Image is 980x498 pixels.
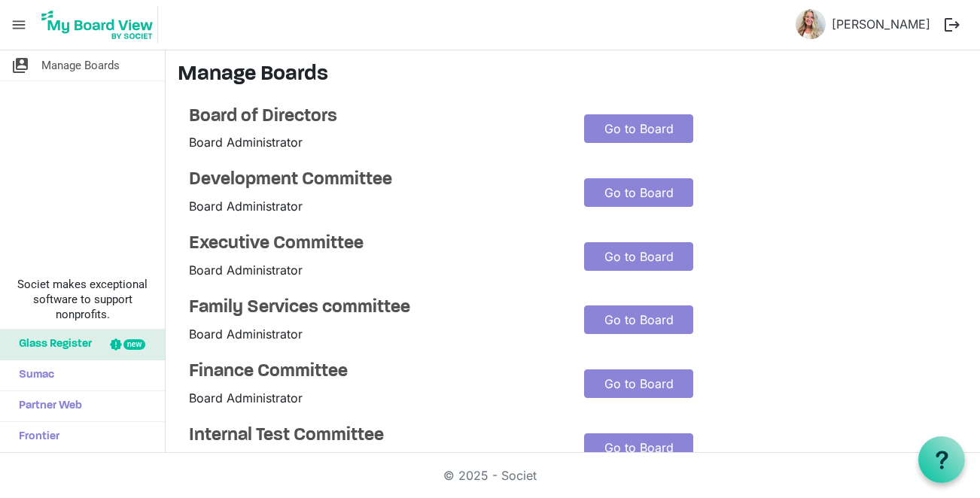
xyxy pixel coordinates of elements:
[936,9,968,41] button: logout
[584,114,693,143] a: Go to Board
[11,50,29,80] span: switch_account
[443,468,537,483] a: © 2025 - Societ
[41,50,120,80] span: Manage Boards
[11,329,92,360] span: Glass Register
[189,361,562,383] a: Finance Committee
[11,391,82,421] span: Partner Web
[826,9,936,39] a: [PERSON_NAME]
[189,425,562,447] a: Internal Test Committee
[37,6,158,44] img: My Board View Logo
[123,339,145,350] div: new
[7,277,158,322] span: Societ makes exceptional software to support nonprofits.
[584,178,693,207] a: Go to Board
[11,422,59,452] span: Frontier
[189,297,562,319] a: Family Services committee
[796,9,826,39] img: LS-MNrqZjgQ_wrPGQ6y3TlJ-mG7o4JT1_0TuBKFgoAiQ40SA2tedeKhdbq5b_xD0KWyXqBKNCt8CSyyraCI1pA_thumb.png
[584,242,693,271] a: Go to Board
[584,433,693,462] a: Go to Board
[189,199,303,214] span: Board Administrator
[189,135,303,150] span: Board Administrator
[11,360,54,390] span: Sumac
[584,305,693,334] a: Go to Board
[189,390,303,405] span: Board Administrator
[584,369,693,398] a: Go to Board
[189,106,562,128] a: Board of Directors
[178,62,968,88] h3: Manage Boards
[189,263,303,278] span: Board Administrator
[189,169,562,191] a: Development Committee
[189,326,303,342] span: Board Administrator
[5,11,33,39] span: menu
[189,233,562,255] a: Executive Committee
[37,6,164,44] a: My Board View Logo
